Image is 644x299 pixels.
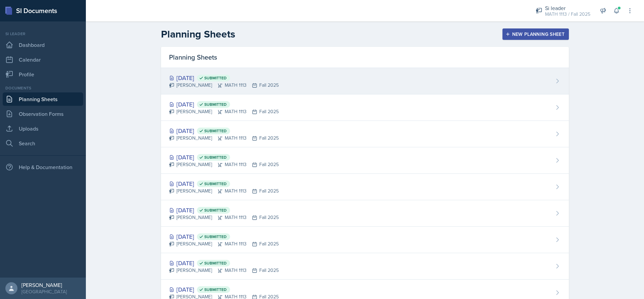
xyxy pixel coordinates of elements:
[3,137,83,150] a: Search
[3,92,83,106] a: Planning Sheets
[502,28,569,40] button: New Planning Sheet
[169,73,279,82] div: [DATE]
[161,200,569,227] a: [DATE] Submitted [PERSON_NAME]MATH 1113Fall 2025
[161,68,569,94] a: [DATE] Submitted [PERSON_NAME]MATH 1113Fall 2025
[169,206,279,215] div: [DATE]
[161,253,569,280] a: [DATE] Submitted [PERSON_NAME]MATH 1113Fall 2025
[204,181,227,186] span: Submitted
[3,160,83,174] div: Help & Documentation
[545,11,590,18] div: MATH 1113 / Fall 2025
[3,107,83,121] a: Observation Forms
[204,234,227,239] span: Submitted
[169,232,279,241] div: [DATE]
[169,285,279,294] div: [DATE]
[3,85,83,91] div: Documents
[204,128,227,134] span: Submitted
[161,28,235,40] h2: Planning Sheets
[204,102,227,107] span: Submitted
[204,287,227,292] span: Submitted
[21,288,67,295] div: [GEOGRAPHIC_DATA]
[545,4,590,12] div: Si leader
[169,240,279,247] div: [PERSON_NAME] MATH 1113 Fall 2025
[3,68,83,81] a: Profile
[204,260,227,266] span: Submitted
[169,108,279,115] div: [PERSON_NAME] MATH 1113 Fall 2025
[169,135,279,142] div: [PERSON_NAME] MATH 1113 Fall 2025
[3,38,83,52] a: Dashboard
[169,267,279,274] div: [PERSON_NAME] MATH 1113 Fall 2025
[169,161,279,168] div: [PERSON_NAME] MATH 1113 Fall 2025
[169,179,279,188] div: [DATE]
[169,82,279,89] div: [PERSON_NAME] MATH 1113 Fall 2025
[21,282,67,288] div: [PERSON_NAME]
[3,53,83,66] a: Calendar
[169,214,279,221] div: [PERSON_NAME] MATH 1113 Fall 2025
[169,188,279,195] div: [PERSON_NAME] MATH 1113 Fall 2025
[161,147,569,174] a: [DATE] Submitted [PERSON_NAME]MATH 1113Fall 2025
[3,122,83,135] a: Uploads
[169,258,279,268] div: [DATE]
[161,121,569,147] a: [DATE] Submitted [PERSON_NAME]MATH 1113Fall 2025
[507,31,565,37] div: New Planning Sheet
[161,174,569,200] a: [DATE] Submitted [PERSON_NAME]MATH 1113Fall 2025
[204,155,227,160] span: Submitted
[169,153,279,162] div: [DATE]
[204,208,227,213] span: Submitted
[161,94,569,121] a: [DATE] Submitted [PERSON_NAME]MATH 1113Fall 2025
[3,31,83,37] div: Si leader
[161,227,569,253] a: [DATE] Submitted [PERSON_NAME]MATH 1113Fall 2025
[161,47,569,68] div: Planning Sheets
[169,126,279,135] div: [DATE]
[169,100,279,109] div: [DATE]
[204,75,227,81] span: Submitted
